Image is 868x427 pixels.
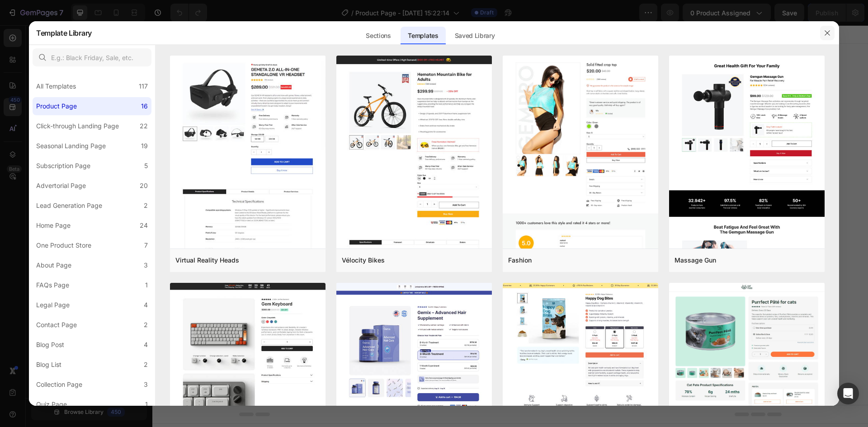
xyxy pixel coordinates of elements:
div: 1 [145,399,148,410]
div: 3 [144,260,148,271]
div: 5 [144,160,148,171]
div: Quiz Page [36,399,67,410]
div: 3 [144,379,148,390]
input: E.g.: Black Friday, Sale, etc. [33,48,151,66]
button: Add sections [292,221,354,239]
div: Fashion [508,255,532,266]
div: Seasonal Landing Page [36,141,106,151]
div: Subscription Page [36,160,90,171]
div: Saved Library [448,27,502,45]
div: Lead Generation Page [36,200,102,211]
div: FAQs Page [36,280,69,291]
div: Blog List [36,359,61,370]
div: Blog Post [36,339,64,350]
div: 24 [140,220,148,231]
div: 2 [144,359,148,370]
div: Templates [401,27,445,45]
div: Virtual Reality Heads [175,255,239,266]
div: 117 [139,81,148,92]
div: About Page [36,260,71,271]
div: Start with Sections from sidebar [303,203,413,214]
div: Start with Generating from URL or image [297,272,419,279]
div: 22 [140,121,148,131]
div: 4 [144,300,148,310]
div: 2 [144,200,148,211]
button: Add elements [360,221,424,239]
div: One Product Store [36,240,91,251]
div: All Templates [36,81,76,92]
div: 20 [140,180,148,191]
div: Open Intercom Messenger [837,383,859,404]
div: Collection Page [36,379,82,390]
div: 2 [144,319,148,330]
div: 7 [144,240,148,251]
div: Product Page [36,101,77,112]
div: Home Page [36,220,71,231]
div: 1 [145,280,148,291]
div: Click-through Landing Page [36,121,119,131]
h2: Template Library [36,21,92,45]
div: 4 [144,339,148,350]
div: Vélocity Bikes [342,255,385,266]
div: Sections [359,27,398,45]
div: 19 [141,141,148,151]
div: Legal Page [36,300,70,310]
div: Massage Gun [675,255,716,266]
div: 16 [141,101,148,112]
div: Advertorial Page [36,180,86,191]
div: Contact Page [36,319,77,330]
